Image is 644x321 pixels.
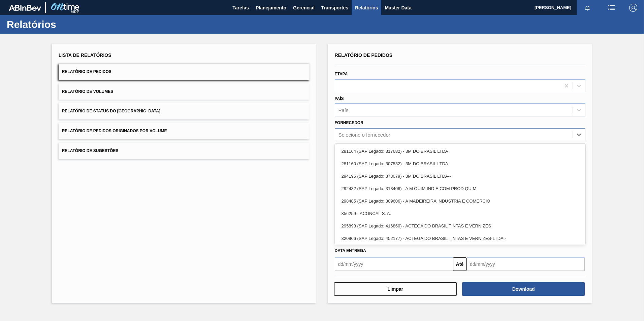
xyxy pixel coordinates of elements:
div: 292432 (SAP Legado: 313406) - A M QUIM IND E COM PROD QUIM [335,182,586,195]
span: Data entrega [335,248,366,253]
span: Transportes [321,4,348,12]
span: Relatório de Sugestões [62,148,119,153]
span: Relatório de Pedidos Originados por Volume [62,129,167,133]
button: Até [453,257,466,271]
button: Notificações [577,3,598,12]
button: Relatório de Pedidos Originados por Volume [59,123,310,139]
span: Planejamento [256,4,286,12]
span: Relatórios [355,4,378,12]
span: Gerencial [293,4,315,12]
div: País [339,107,349,113]
button: Relatório de Status do [GEOGRAPHIC_DATA] [59,103,310,119]
span: Lista de Relatórios [59,52,111,58]
button: Limpar [334,282,457,296]
span: Relatório de Pedidos [335,52,393,58]
div: Selecione o fornecedor [339,132,390,138]
img: userActions [608,4,616,12]
input: dd/mm/yyyy [335,257,453,271]
button: Relatório de Volumes [59,83,310,100]
div: 294195 (SAP Legado: 373079) - 3M DO BRASIL LTDA-- [335,170,586,182]
span: Relatório de Volumes [62,89,113,94]
div: 295898 (SAP Legado: 416860) - ACTEGA DO BRASIL TINTAS E VERNIZES [335,220,586,232]
button: Download [462,282,585,296]
span: Relatório de Status do [GEOGRAPHIC_DATA] [62,109,160,113]
div: 281164 (SAP Legado: 317682) - 3M DO BRASIL LTDA [335,145,586,157]
label: Fornecedor [335,120,363,125]
h1: Relatórios [7,21,126,28]
div: 298485 (SAP Legado: 309606) - A MADEIREIRA INDUSTRIA E COMERCIO [335,195,586,207]
label: País [335,96,344,101]
img: TNhmsLtSVTkK8tSr43FrP2fwEKptu5GPRR3wAAAABJRU5ErkJggg== [9,5,41,11]
img: Logout [629,4,637,12]
label: Etapa [335,72,348,76]
button: Relatório de Sugestões [59,143,310,159]
input: dd/mm/yyyy [466,257,585,271]
div: 356259 - ACONCAL S. A. [335,207,586,220]
button: Relatório de Pedidos [59,64,310,80]
span: Relatório de Pedidos [62,69,111,74]
span: Tarefas [232,4,249,12]
div: 320966 (SAP Legado: 452177) - ACTEGA DO BRASIL TINTAS E VERNIZES-LTDA.- [335,232,586,245]
div: 281160 (SAP Legado: 307532) - 3M DO BRASIL LTDA [335,157,586,170]
span: Master Data [385,4,411,12]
